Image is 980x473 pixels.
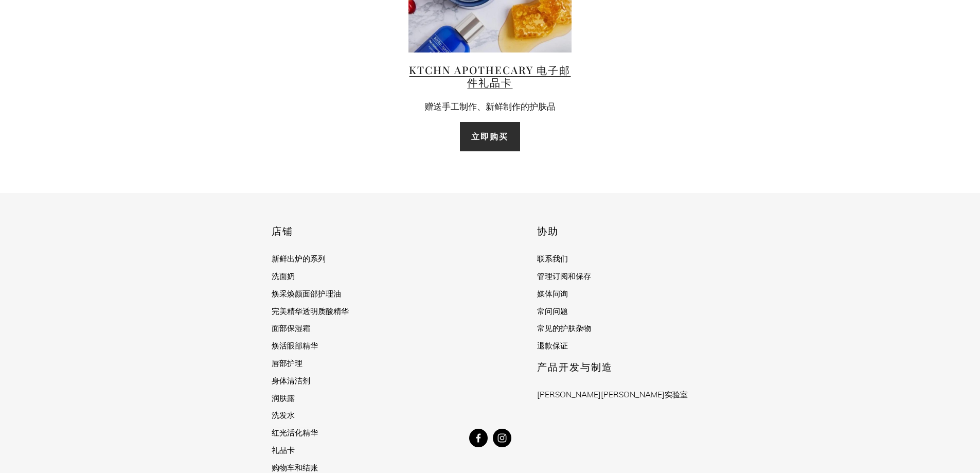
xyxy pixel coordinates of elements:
[537,322,591,333] font: 常见的护肤杂物
[272,376,310,385] a: 身体清洁剂
[272,253,326,264] font: 新鲜出炉的系列
[537,272,591,281] a: 管理订阅和保存
[272,272,295,281] a: 洗面奶
[537,254,568,263] a: 联系我们
[424,100,556,112] font: 赠送手工制作、新鲜制作的护肤品
[272,409,295,420] font: 洗发水
[537,341,568,350] a: 退款保证
[537,288,568,299] font: 媒体问询
[272,359,302,367] a: 唇部护理
[537,305,568,316] font: 常问问题
[537,390,688,399] a: [PERSON_NAME][PERSON_NAME]实验室
[272,305,349,316] font: 完美精华透明质酸精华
[272,341,318,350] a: 焕活眼部精华
[272,357,302,368] font: 唇部护理
[537,270,591,281] font: 管理订阅和保存
[493,429,511,447] a: Instagram
[471,131,508,142] font: 立即购买
[272,324,310,332] a: 面部保湿霜
[272,340,318,351] font: 焕活眼部精华
[537,360,613,373] font: 产品开发与制造
[409,63,571,89] a: Ktchn Apothecary 电子邮件礼品卡
[459,121,520,152] a: 立即购买
[272,463,318,472] a: 购物车和结账
[272,289,341,298] a: 焕采焕颜面部护理油
[537,224,559,237] font: 协助
[272,462,318,472] font: 购物车和结账
[272,427,318,437] font: 红光活化精华
[272,392,295,403] font: 润肤露
[272,270,295,281] font: 洗面奶
[272,394,295,402] a: 润肤露
[272,375,310,386] font: 身体清洁剂
[272,224,293,237] font: 店铺
[537,389,688,399] font: [PERSON_NAME][PERSON_NAME]实验室
[272,307,349,316] a: 完美精华透明质酸精华
[272,288,341,299] font: 焕采焕颜面部护理油
[272,411,295,419] a: 洗发水
[469,429,488,447] a: 凯文·莱瑟
[537,253,568,264] font: 联系我们
[537,307,568,316] a: 常问问题
[272,322,310,333] font: 面部保湿霜
[537,340,568,351] font: 退款保证
[537,324,591,332] a: 常见的护肤杂物
[272,254,326,263] a: 新鲜出炉的系列
[537,289,568,298] a: 媒体问询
